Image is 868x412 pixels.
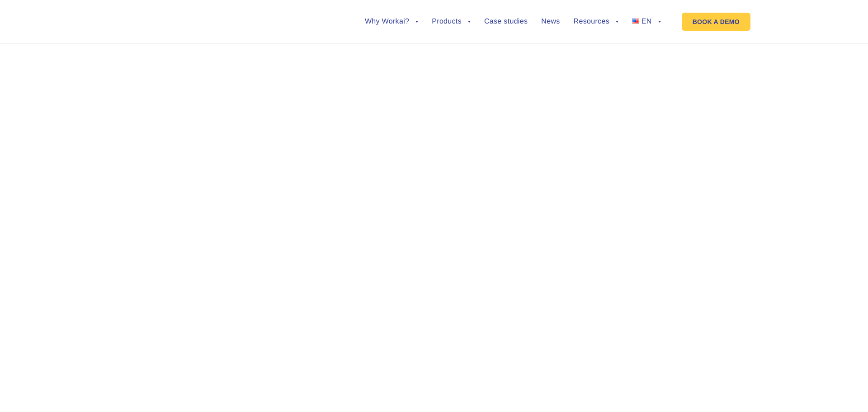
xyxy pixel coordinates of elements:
[682,13,750,31] a: BOOK A DEMO
[574,18,618,25] a: Resources
[484,18,528,25] a: Case studies
[365,18,418,25] a: Why Workai?
[642,18,652,25] span: EN
[432,18,471,25] a: Products
[541,18,560,25] a: News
